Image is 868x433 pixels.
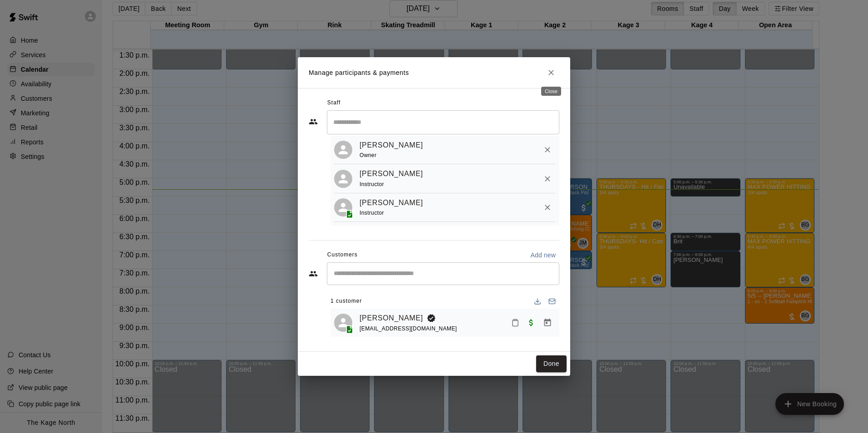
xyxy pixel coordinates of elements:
button: Done [536,355,567,372]
span: Customers [327,248,358,262]
div: Start typing to search customers... [327,262,559,285]
button: Close [543,64,559,81]
div: Search staff [327,110,559,134]
button: Download list [530,294,545,309]
span: Staff [327,96,340,110]
svg: Customers [309,269,318,278]
p: Add new [530,251,556,260]
button: Add new [527,248,559,262]
span: Owner [360,152,376,158]
div: Kyle Unitas [334,198,352,216]
span: 1 customer [330,294,362,309]
svg: Staff [309,117,318,126]
div: Matt Boddington [334,314,352,332]
a: [PERSON_NAME] [360,168,423,180]
div: Pavlos Sialtsis [334,170,352,188]
a: [PERSON_NAME] [360,139,423,151]
p: Manage participants & payments [309,68,409,78]
button: Remove [539,199,556,216]
span: Instructor [360,210,384,216]
button: Manage bookings & payment [539,315,556,331]
button: Email participants [545,294,559,309]
svg: Booking Owner [427,314,436,323]
span: Instructor [360,181,384,187]
button: Remove [539,171,556,187]
a: [PERSON_NAME] [360,312,423,324]
span: [EMAIL_ADDRESS][DOMAIN_NAME] [360,325,457,332]
button: Remove [539,142,556,158]
div: Devon Macausland [334,141,352,159]
span: Waived payment [523,318,539,326]
div: Close [541,87,561,96]
button: Mark attendance [508,315,523,330]
a: [PERSON_NAME] [360,197,423,209]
